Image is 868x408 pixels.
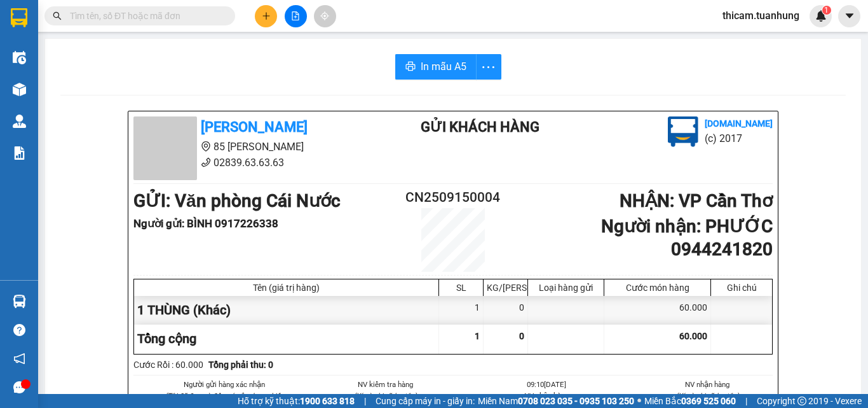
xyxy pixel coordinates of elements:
img: logo-vxr [11,8,27,27]
h2: CN2509150004 [400,187,506,208]
div: 1 [439,296,484,325]
b: Tổng phải thu: 0 [208,360,273,370]
span: printer [405,61,416,73]
div: SL [442,283,480,293]
strong: 0369 525 060 [681,396,736,406]
li: Người gửi hàng xác nhận [159,379,290,390]
span: notification [13,353,25,365]
img: icon-new-feature [815,10,827,22]
span: file-add [291,11,300,20]
b: [DOMAIN_NAME] [705,118,773,129]
li: 09:10[DATE] [481,379,612,390]
span: search [53,11,62,20]
span: In mẫu A5 [421,59,466,74]
img: warehouse-icon [13,51,26,64]
span: Tổng cộng [137,331,196,346]
li: NV nhận hàng [642,379,773,390]
i: (Kí và ghi rõ họ tên) [353,391,417,400]
div: Ghi chú [714,283,769,293]
li: NV kiểm tra hàng [320,379,451,390]
sup: 1 [822,6,831,15]
div: Loại hàng gửi [531,283,600,293]
img: warehouse-icon [13,115,26,128]
li: NV nhận hàng [481,390,612,402]
button: aim [314,5,336,27]
strong: 1900 633 818 [300,396,355,406]
b: [PERSON_NAME] [201,119,308,135]
div: 60.000 [604,296,711,325]
div: KG/[PERSON_NAME] [487,283,524,293]
strong: 0708 023 035 - 0935 103 250 [518,396,634,406]
span: aim [320,11,329,20]
li: 85 [PERSON_NAME] [133,139,370,155]
button: plus [255,5,277,27]
span: | [745,394,747,408]
span: | [364,394,366,408]
span: ⚪️ [637,398,641,404]
span: 0 [519,331,524,341]
span: Hỗ trợ kỹ thuật: [238,394,355,408]
div: Cước món hàng [607,283,707,293]
span: question-circle [13,324,25,336]
span: more [477,59,501,75]
div: 1 THÙNG (Khác) [134,296,439,325]
button: more [476,54,501,80]
span: caret-down [844,10,855,22]
button: printerIn mẫu A5 [395,54,477,80]
b: GỬI : Văn phòng Cái Nước [133,190,341,211]
span: Miền Nam [478,394,634,408]
img: warehouse-icon [13,83,26,96]
b: Người gửi : BÌNH 0917226338 [133,217,278,230]
span: copyright [797,397,806,405]
span: 60.000 [679,331,707,341]
img: warehouse-icon [13,295,26,308]
span: 1 [824,6,829,15]
button: file-add [285,5,307,27]
b: Người nhận : PHƯỚC 0944241820 [601,216,773,260]
span: message [13,381,25,393]
div: 0 [484,296,528,325]
i: (Kí và ghi rõ họ tên) [675,391,739,400]
button: caret-down [838,5,860,27]
span: Cung cấp máy in - giấy in: [376,394,475,408]
img: logo.jpg [668,116,698,147]
span: environment [201,141,211,151]
b: Gửi khách hàng [421,119,539,135]
li: 02839.63.63.63 [133,155,370,171]
div: Cước Rồi : 60.000 [133,358,203,372]
span: Miền Bắc [644,394,736,408]
img: solution-icon [13,146,26,160]
span: plus [262,11,271,20]
b: NHẬN : VP Cần Thơ [620,190,773,211]
span: phone [201,157,211,167]
span: thicam.tuanhung [712,8,810,24]
span: 1 [475,331,480,341]
input: Tìm tên, số ĐT hoặc mã đơn [70,9,220,23]
li: (c) 2017 [705,130,773,146]
div: Tên (giá trị hàng) [137,283,435,293]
